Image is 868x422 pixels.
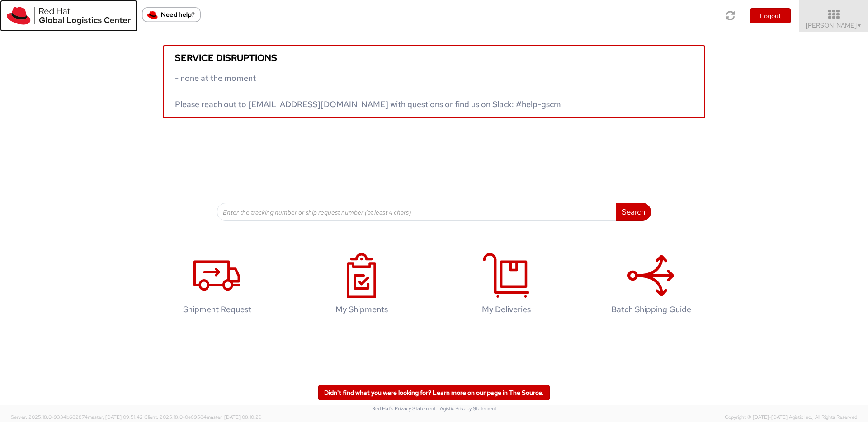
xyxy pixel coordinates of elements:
span: [PERSON_NAME] [806,21,862,29]
button: Need help? [142,7,201,22]
h4: My Deliveries [448,305,565,314]
span: master, [DATE] 09:51:42 [88,414,143,420]
button: Logout [750,8,791,23]
a: Shipment Request [149,244,285,328]
h4: Shipment Request [159,305,275,314]
a: Batch Shipping Guide [583,244,719,328]
h4: Batch Shipping Guide [593,305,709,314]
span: ▼ [857,22,862,29]
a: Service disruptions - none at the moment Please reach out to [EMAIL_ADDRESS][DOMAIN_NAME] with qu... [163,45,705,118]
h5: Service disruptions [175,53,693,63]
span: Client: 2025.18.0-0e69584 [144,414,262,420]
a: Didn't find what you were looking for? Learn more on our page in The Source. [318,385,550,400]
span: Server: 2025.18.0-9334b682874 [11,414,143,420]
h4: My Shipments [303,305,420,314]
button: Search [616,203,651,221]
a: | Agistix Privacy Statement [437,405,496,412]
input: Enter the tracking number or ship request number (at least 4 chars) [217,203,616,221]
span: Copyright © [DATE]-[DATE] Agistix Inc., All Rights Reserved [725,414,857,421]
img: rh-logistics-00dfa346123c4ec078e1.svg [7,7,131,25]
a: Red Hat's Privacy Statement [372,405,436,412]
span: - none at the moment Please reach out to [EMAIL_ADDRESS][DOMAIN_NAME] with questions or find us o... [175,73,561,109]
a: My Shipments [294,244,429,328]
a: My Deliveries [439,244,574,328]
span: master, [DATE] 08:10:29 [207,414,262,420]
